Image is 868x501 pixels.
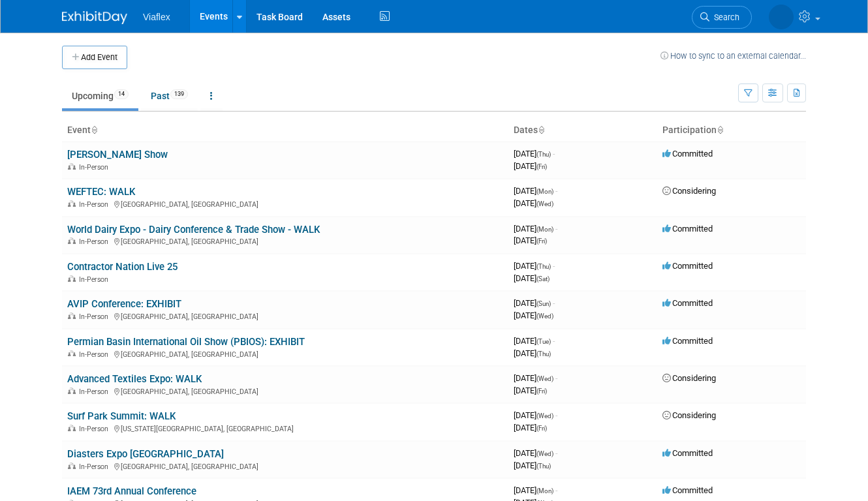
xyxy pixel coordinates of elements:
span: [DATE] [514,235,547,245]
span: [DATE] [514,273,550,283]
span: In-Person [79,275,112,284]
a: Search [692,6,752,29]
span: (Thu) [536,350,551,357]
a: Permian Basin International Oil Show (PBIOS): EXHIBIT [67,336,305,348]
span: (Sun) [536,300,551,307]
span: - [553,298,555,308]
span: [DATE] [514,336,555,346]
span: Committed [662,298,713,308]
div: [GEOGRAPHIC_DATA], [GEOGRAPHIC_DATA] [67,235,503,246]
span: (Mon) [536,188,553,195]
img: In-Person Event [68,387,76,394]
span: (Fri) [536,425,547,432]
div: [GEOGRAPHIC_DATA], [GEOGRAPHIC_DATA] [67,461,503,471]
div: [GEOGRAPHIC_DATA], [GEOGRAPHIC_DATA] [67,348,503,359]
a: Sort by Event Name [91,125,97,135]
a: Diasters Expo [GEOGRAPHIC_DATA] [67,448,224,460]
span: In-Person [79,237,112,246]
span: (Fri) [536,387,547,395]
a: How to sync to an external calendar... [660,51,806,61]
button: Add Event [62,46,127,69]
span: In-Person [79,200,112,209]
span: Committed [662,224,713,234]
span: [DATE] [514,386,547,395]
span: [DATE] [514,373,557,383]
img: In-Person Event [68,312,76,319]
span: Committed [662,448,713,458]
span: (Wed) [536,412,553,419]
th: Event [62,119,508,142]
span: 139 [170,89,188,99]
span: (Wed) [536,312,553,320]
img: ExhibitDay [62,11,127,24]
a: World Dairy Expo - Dairy Conference & Trade Show - WALK [67,224,320,235]
a: [PERSON_NAME] Show [67,149,168,160]
span: 14 [114,89,129,99]
span: [DATE] [514,348,551,358]
span: (Mon) [536,487,553,494]
span: - [553,261,555,271]
span: Committed [662,336,713,346]
span: [DATE] [514,261,555,271]
th: Dates [508,119,657,142]
img: In-Person Event [68,200,76,207]
span: [DATE] [514,448,557,458]
span: [DATE] [514,224,557,234]
span: Committed [662,261,713,271]
span: In-Person [79,163,112,172]
a: Advanced Textiles Expo: WALK [67,373,202,385]
span: Committed [662,149,713,159]
a: Sort by Start Date [538,125,544,135]
span: (Thu) [536,463,551,470]
span: (Wed) [536,375,553,382]
span: - [553,336,555,346]
span: [DATE] [514,485,557,495]
span: (Wed) [536,200,553,207]
span: - [553,149,555,159]
span: (Fri) [536,163,547,170]
span: [DATE] [514,161,547,171]
span: [DATE] [514,423,547,433]
span: - [555,485,557,495]
span: In-Person [79,463,112,471]
a: AVIP Conference: EXHIBIT [67,298,181,310]
img: In-Person Event [68,237,76,244]
span: In-Person [79,387,112,396]
span: (Mon) [536,226,553,233]
a: Surf Park Summit: WALK [67,410,176,422]
span: (Tue) [536,338,551,345]
span: Considering [662,373,716,383]
span: In-Person [79,425,112,433]
span: - [555,186,557,196]
span: Viaflex [143,12,170,22]
span: (Sat) [536,275,550,282]
span: (Thu) [536,263,551,270]
span: [DATE] [514,311,553,320]
div: [GEOGRAPHIC_DATA], [GEOGRAPHIC_DATA] [67,386,503,396]
span: (Wed) [536,450,553,457]
span: In-Person [79,350,112,359]
span: [DATE] [514,186,557,196]
img: In-Person Event [68,350,76,357]
span: Committed [662,485,713,495]
a: WEFTEC: WALK [67,186,135,198]
span: [DATE] [514,198,553,208]
span: - [555,224,557,234]
span: [DATE] [514,461,551,470]
span: [DATE] [514,410,557,420]
span: Considering [662,186,716,196]
img: In-Person Event [68,275,76,282]
div: [GEOGRAPHIC_DATA], [GEOGRAPHIC_DATA] [67,311,503,321]
a: Contractor Nation Live 25 [67,261,178,273]
div: [GEOGRAPHIC_DATA], [GEOGRAPHIC_DATA] [67,198,503,209]
a: IAEM 73rd Annual Conference [67,485,196,497]
img: In-Person Event [68,163,76,170]
span: (Thu) [536,151,551,158]
span: [DATE] [514,149,555,159]
span: - [555,410,557,420]
span: (Fri) [536,237,547,245]
span: - [555,448,557,458]
img: In-Person Event [68,425,76,431]
span: - [555,373,557,383]
img: David Tesch [769,5,794,29]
